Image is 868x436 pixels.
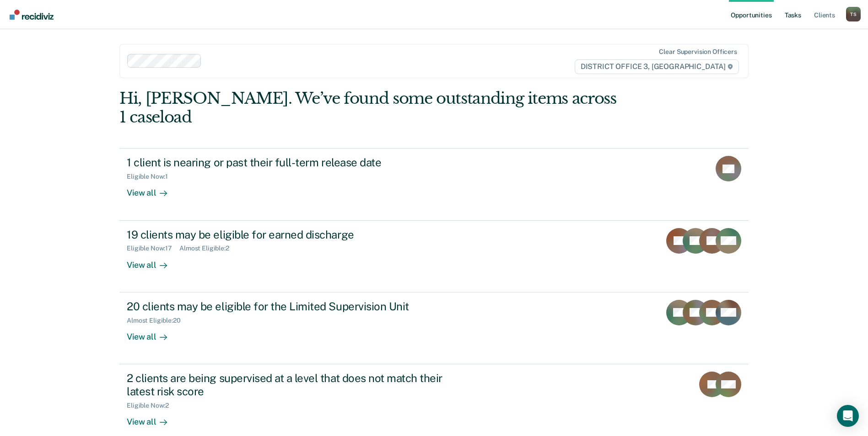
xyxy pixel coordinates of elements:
img: Recidiviz [10,10,54,20]
div: View all [127,324,178,342]
a: 1 client is nearing or past their full-term release dateEligible Now:1View all [119,148,749,220]
div: T S [846,7,861,21]
div: View all [127,181,178,198]
div: Eligible Now : 17 [127,245,179,252]
div: 20 clients may be eligible for the Limited Supervision Unit [127,300,448,313]
div: 2 clients are being supervised at a level that does not match their latest risk score [127,372,448,398]
div: Open Intercom Messenger [837,405,859,427]
div: Hi, [PERSON_NAME]. We’ve found some outstanding items across 1 caseload [119,89,623,127]
button: Profile dropdown button [846,7,861,21]
div: Almost Eligible : 2 [179,245,237,252]
div: Clear supervision officers [659,48,737,56]
a: 20 clients may be eligible for the Limited Supervision UnitAlmost Eligible:20View all [119,292,749,364]
div: View all [127,252,178,270]
span: DISTRICT OFFICE 3, [GEOGRAPHIC_DATA] [575,59,739,74]
div: View all [127,409,178,427]
a: 19 clients may be eligible for earned dischargeEligible Now:17Almost Eligible:2View all [119,221,749,292]
div: Eligible Now : 2 [127,402,176,409]
div: 19 clients may be eligible for earned discharge [127,228,448,241]
div: Eligible Now : 1 [127,173,175,181]
div: Almost Eligible : 20 [127,317,188,324]
div: 1 client is nearing or past their full-term release date [127,156,448,169]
